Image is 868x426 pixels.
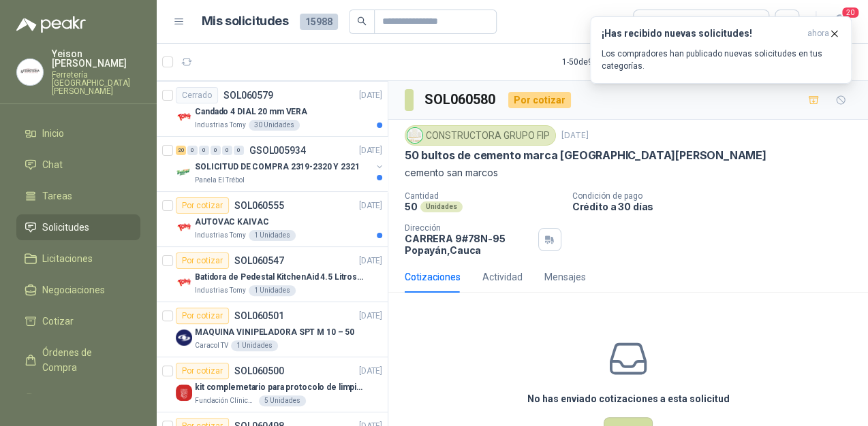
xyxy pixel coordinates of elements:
[195,326,354,339] p: MAQUINA VINIPELADORA SPT M 10 – 50
[16,246,140,272] a: Licitaciones
[405,148,766,163] p: 50 bultos de cemento marca [GEOGRAPHIC_DATA][PERSON_NAME]
[176,274,192,291] img: Company Logo
[405,191,561,201] p: Cantidad
[176,142,385,186] a: 20 0 0 0 0 0 GSOL005934[DATE] Company LogoSOLICITUD DE COMPRA 2319-2320 Y 2321Panela El Trébol
[52,49,140,68] p: Yeison [PERSON_NAME]
[357,16,367,26] span: search
[195,216,268,229] p: AUTOVAC KAIVAC
[42,189,72,203] span: Tareas
[195,271,365,284] p: Batidora de Pedestal KitchenAid 4.5 Litros Delux Plateado
[176,109,192,125] img: Company Logo
[195,381,365,394] p: kit complemetario para protocolo de limpieza
[234,146,244,155] div: 0
[602,48,840,72] p: Los compradores han publicado nuevas solicitudes en tus categorías.
[176,252,229,269] div: Por cotizar
[42,391,93,406] span: Remisiones
[231,340,278,351] div: 1 Unidades
[17,59,43,85] img: Company Logo
[176,384,192,401] img: Company Logo
[16,308,140,334] a: Cotizar
[807,28,829,39] span: ahora
[249,285,296,296] div: 1 Unidades
[176,197,229,214] div: Por cotizar
[16,214,140,240] a: Solicitudes
[52,71,140,95] p: Ferretería [GEOGRAPHIC_DATA][PERSON_NAME]
[42,345,127,375] span: Órdenes de Compra
[157,192,388,247] a: Por cotizarSOL060555[DATE] Company LogoAUTOVAC KAIVACIndustrias Tomy1 Unidades
[590,16,852,84] button: ¡Has recibido nuevas solicitudes!ahora Los compradores han publicado nuevas solicitudes en tus ca...
[508,92,571,108] div: Por cotizar
[482,269,523,284] div: Actividad
[642,14,670,29] div: Todas
[195,161,360,174] p: SOLICITUD DE COMPRA 2319-2320 Y 2321
[259,395,306,406] div: 5 Unidades
[223,91,273,100] p: SOL060579
[42,157,63,172] span: Chat
[199,146,209,155] div: 0
[157,247,388,302] a: Por cotizarSOL060547[DATE] Company LogoBatidora de Pedestal KitchenAid 4.5 Litros Delux PlateadoI...
[234,311,284,321] p: SOL060501
[405,269,461,284] div: Cotizaciones
[527,391,730,406] h3: No has enviado cotizaciones a esta solicitud
[195,395,256,406] p: Fundación Clínica Shaio
[176,164,192,180] img: Company Logo
[195,120,246,131] p: Industrias Tomy
[16,277,140,303] a: Negociaciones
[157,357,388,412] a: Por cotizarSOL060500[DATE] Company Logokit complemetario para protocolo de limpiezaFundación Clín...
[195,175,245,186] p: Panela El Trébol
[42,251,93,266] span: Licitaciones
[359,255,382,267] p: [DATE]
[234,256,284,265] p: SOL060547
[187,146,198,155] div: 0
[16,120,140,146] a: Inicio
[405,201,418,212] p: 50
[176,219,192,235] img: Company Logo
[16,16,86,33] img: Logo peakr
[157,302,388,357] a: Por cotizarSOL060501[DATE] Company LogoMAQUINA VINIPELADORA SPT M 10 – 50Caracol TV1 Unidades
[405,233,533,256] p: CARRERA 9#78N-95 Popayán , Cauca
[42,126,64,141] span: Inicio
[16,152,140,178] a: Chat
[42,314,74,329] span: Cotizar
[359,89,382,102] p: [DATE]
[300,14,338,30] span: 15988
[249,146,306,155] p: GSOL005934
[222,146,232,155] div: 0
[420,201,463,212] div: Unidades
[195,340,228,351] p: Caracol TV
[407,128,422,143] img: Company Logo
[405,125,556,146] div: CONSTRUCTORA GRUPO FIP
[211,146,221,155] div: 0
[544,269,586,284] div: Mensajes
[827,10,852,34] button: 20
[359,310,382,323] p: [DATE]
[42,220,89,235] span: Solicitudes
[16,340,140,380] a: Órdenes de Compra
[176,329,192,346] img: Company Logo
[234,366,284,376] p: SOL060500
[202,12,289,31] h1: Mis solicitudes
[16,183,140,209] a: Tareas
[176,363,229,379] div: Por cotizar
[157,82,388,137] a: CerradoSOL060579[DATE] Company LogoCandado 4 DIAL 20 mm VERAIndustrias Tomy30 Unidades
[195,285,246,296] p: Industrias Tomy
[195,105,307,118] p: Candado 4 DIAL 20 mm VERA
[176,87,218,103] div: Cerrado
[176,146,186,155] div: 20
[176,308,229,324] div: Por cotizar
[359,144,382,157] p: [DATE]
[195,230,246,241] p: Industrias Tomy
[234,201,284,210] p: SOL060555
[841,6,860,19] span: 20
[602,28,802,39] h3: ¡Has recibido nuevas solicitudes!
[359,365,382,378] p: [DATE]
[16,386,140,412] a: Remisiones
[359,199,382,212] p: [DATE]
[405,165,852,180] p: cemento san marcos
[572,201,863,212] p: Crédito a 30 días
[572,191,863,201] p: Condición de pago
[424,89,497,110] h3: SOL060580
[562,51,651,73] div: 1 - 50 de 9334
[249,120,300,131] div: 30 Unidades
[561,129,589,142] p: [DATE]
